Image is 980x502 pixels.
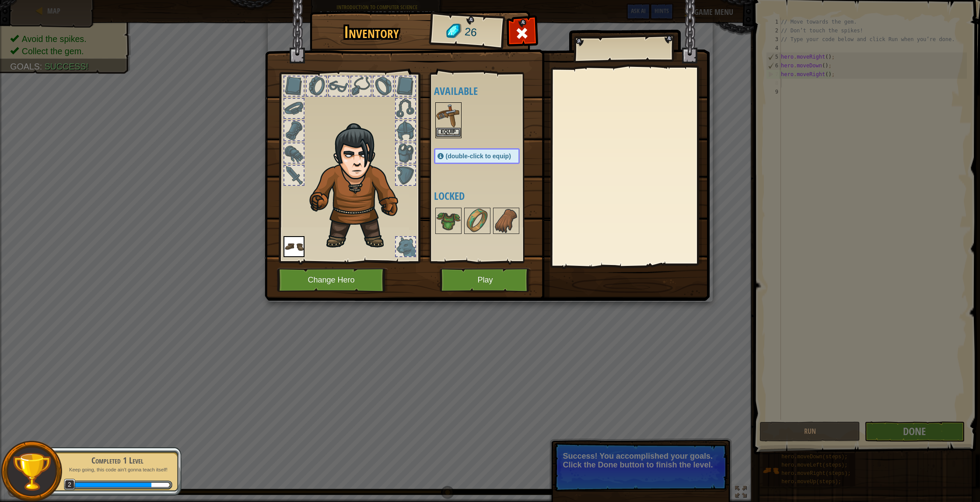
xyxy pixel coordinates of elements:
span: (double-click to equip) [446,153,511,160]
div: Completed 1 Level [62,454,172,467]
p: Keep going, this code ain't gonna teach itself! [62,467,172,473]
button: Equip [436,128,461,137]
img: portrait.png [436,209,461,233]
h1: Inventory [316,23,427,42]
img: portrait.png [283,236,304,257]
img: portrait.png [465,209,490,233]
span: 26 [464,24,477,41]
span: 2 [64,479,76,491]
img: hair_2.png [305,123,413,250]
img: portrait.png [436,103,461,128]
img: trophy.png [12,452,52,492]
button: Play [440,268,531,292]
h4: Locked [434,190,537,202]
button: Change Hero [277,268,388,292]
h4: Available [434,85,537,97]
img: portrait.png [494,209,518,233]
